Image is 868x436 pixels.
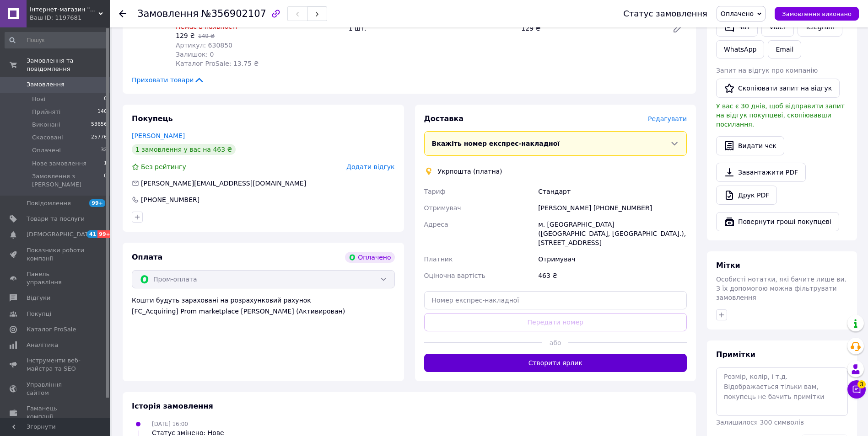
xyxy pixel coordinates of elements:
span: Примітки [716,350,755,359]
button: Скопіювати запит на відгук [716,79,840,98]
span: або [542,338,568,347]
span: Нове замовлення [32,160,86,168]
span: Приховати товари [132,75,205,85]
span: 129 ₴ [176,32,195,39]
span: Замовлення з [PERSON_NAME] [32,172,104,189]
span: 53656 [91,121,107,129]
span: Замовлення виконано [782,11,852,17]
span: 149 ₴ [198,33,215,39]
span: Тариф [424,188,446,195]
span: Відгуки [27,294,50,302]
div: Укрпошта (платна) [436,167,505,176]
span: Додати відгук [346,163,394,170]
button: Чат з покупцем3 [847,380,866,399]
span: Оціночна вартість [424,272,485,279]
span: 99+ [89,199,105,207]
span: Замовлення та повідомлення [27,57,110,73]
div: Статус замовлення [623,9,707,18]
span: Без рейтингу [141,163,186,170]
span: Залишок: 0 [176,51,214,58]
span: Запит на відгук про компанію [716,67,818,74]
span: 0 [104,95,107,103]
div: Ваш ID: 1197681 [30,14,110,22]
span: Повідомлення [27,199,71,207]
div: [FC_Acquiring] Prom marketplace [PERSON_NAME] (Активирован) [132,307,395,316]
button: Замовлення виконано [775,7,859,21]
a: WhatsApp [716,40,764,58]
span: 1 [104,160,107,168]
div: 463 ₴ [536,267,689,284]
span: Доставка [424,114,464,123]
div: 129 ₴ [518,22,665,35]
span: Історія замовлення [132,402,213,410]
input: Номер експрес-накладної [424,291,687,309]
span: 25776 [91,133,107,142]
span: Скасовані [32,133,63,142]
div: Стандарт [536,183,689,200]
span: Оплачені [32,146,61,154]
span: 0 [104,172,107,189]
span: №356902107 [201,8,266,19]
span: 99+ [97,230,113,238]
span: Покупець [132,114,173,123]
span: [PERSON_NAME][EMAIL_ADDRESS][DOMAIN_NAME] [141,180,306,187]
div: 1 шт. [345,22,518,35]
span: Каталог ProSale: 13.75 ₴ [176,60,259,67]
div: Оплачено [345,252,394,263]
span: 32 [101,146,107,154]
div: Отримувач [536,251,689,267]
span: Мітки [716,261,740,270]
button: Видати чек [716,136,784,155]
span: 3 [857,380,866,388]
a: [PERSON_NAME] [132,132,185,139]
span: Артикул: 630850 [176,42,232,49]
div: м. [GEOGRAPHIC_DATA] ([GEOGRAPHIC_DATA], [GEOGRAPHIC_DATA].), [STREET_ADDRESS] [536,216,689,251]
span: Вкажіть номер експрес-накладної [432,140,560,147]
button: Email [768,40,801,58]
button: Повернути гроші покупцеві [716,212,839,231]
span: Панель управління [27,270,85,287]
div: Повернутися назад [119,9,126,18]
span: Аналітика [27,341,58,349]
span: Покупці [27,310,51,318]
span: Редагувати [648,115,687,122]
span: [DEMOGRAPHIC_DATA] [27,230,94,239]
span: Гаманець компанії [27,404,85,421]
div: 1 замовлення у вас на 463 ₴ [132,144,236,155]
button: Створити ярлик [424,354,687,372]
span: Інтернет-магазин "ЗАКУПИСЬ" [30,5,98,14]
span: Управління сайтом [27,381,85,397]
span: Товари та послуги [27,215,85,223]
span: Показники роботи компанії [27,246,85,263]
span: Каталог ProSale [27,325,76,334]
a: Редагувати [669,19,687,37]
span: Залишилося 300 символів [716,419,804,426]
span: Отримувач [424,204,461,212]
div: [PERSON_NAME] [PHONE_NUMBER] [536,200,689,216]
span: Особисті нотатки, які бачите лише ви. З їх допомогою можна фільтрувати замовлення [716,276,846,301]
span: Платник [424,255,453,263]
a: Завантажити PDF [716,163,806,182]
span: Оплата [132,253,162,261]
span: Прийняті [32,108,60,116]
a: Друк PDF [716,186,777,205]
span: Виконані [32,121,60,129]
span: [DATE] 16:00 [152,421,188,427]
span: Нові [32,95,45,103]
span: Замовлення [27,80,65,89]
span: Адреса [424,221,448,228]
span: 140 [97,108,107,116]
span: У вас є 30 днів, щоб відправити запит на відгук покупцеві, скопіювавши посилання. [716,102,845,128]
div: [PHONE_NUMBER] [140,195,200,204]
span: Інструменти веб-майстра та SEO [27,356,85,373]
div: Кошти будуть зараховані на розрахунковий рахунок [132,296,395,316]
input: Пошук [5,32,108,48]
span: Оплачено [721,10,754,17]
span: 41 [87,230,97,238]
span: Замовлення [137,8,199,19]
